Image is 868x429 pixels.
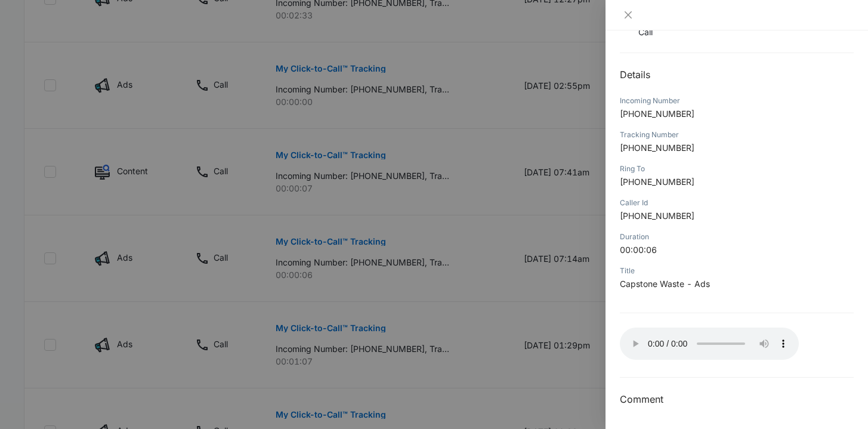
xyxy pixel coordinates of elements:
[620,266,854,276] div: Title
[620,197,854,208] div: Caller Id
[620,232,854,242] div: Duration
[620,211,694,221] span: [PHONE_NUMBER]
[620,279,710,289] span: Capstone Waste - Ads
[620,67,854,82] h2: Details
[620,328,799,360] audio: Your browser does not support the audio tag.
[620,177,694,187] span: [PHONE_NUMBER]
[620,245,657,255] span: 00:00:06
[620,129,854,140] div: Tracking Number
[620,95,854,106] div: Incoming Number
[638,26,660,38] p: Call
[623,10,633,20] span: close
[620,109,694,119] span: [PHONE_NUMBER]
[620,10,637,20] button: Close
[620,163,854,174] div: Ring To
[620,143,694,153] span: [PHONE_NUMBER]
[620,392,854,406] h3: Comment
